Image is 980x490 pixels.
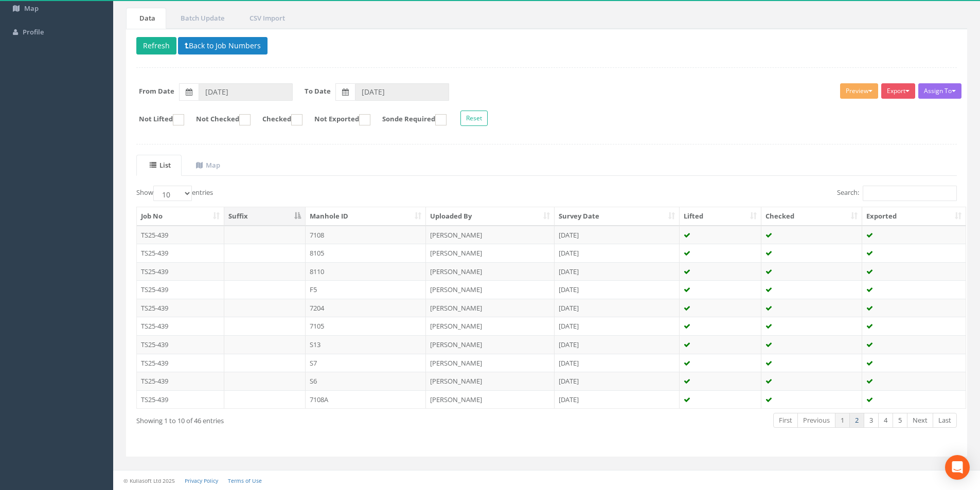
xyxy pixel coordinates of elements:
td: 7108 [306,226,426,244]
a: Batch Update [167,8,235,29]
td: [DATE] [555,390,680,409]
td: [PERSON_NAME] [426,335,555,354]
a: Next [907,413,933,428]
span: Map [24,4,39,13]
a: 1 [835,413,850,428]
td: TS25-439 [137,280,224,299]
a: Privacy Policy [185,477,218,484]
a: CSV Import [236,8,296,29]
td: [PERSON_NAME] [426,280,555,299]
td: TS25-439 [137,299,224,317]
th: Lifted: activate to sort column ascending [680,207,762,226]
td: TS25-439 [137,372,224,390]
select: Showentries [153,186,192,201]
label: Sonde Required [372,114,447,125]
label: Not Exported [304,114,370,125]
a: 5 [893,413,907,428]
button: Back to Job Numbers [178,37,268,55]
td: TS25-439 [137,354,224,372]
th: Suffix: activate to sort column descending [224,207,306,226]
td: [PERSON_NAME] [426,390,555,409]
label: Not Lifted [129,114,184,125]
th: Uploaded By: activate to sort column ascending [426,207,555,226]
td: 7105 [306,317,426,335]
td: [DATE] [555,372,680,390]
label: Search: [837,186,957,201]
label: Checked [252,114,302,125]
button: Assign To [918,83,961,99]
button: Preview [840,83,878,99]
td: TS25-439 [137,244,224,262]
td: [DATE] [555,244,680,262]
th: Survey Date: activate to sort column ascending [555,207,680,226]
a: Previous [797,413,835,428]
a: 3 [864,413,879,428]
td: [PERSON_NAME] [426,354,555,372]
th: Exported: activate to sort column ascending [862,207,966,226]
td: [DATE] [555,226,680,244]
td: [DATE] [555,317,680,335]
label: Show entries [136,186,213,201]
th: Job No: activate to sort column ascending [137,207,224,226]
td: [DATE] [555,335,680,354]
td: [PERSON_NAME] [426,299,555,317]
td: [PERSON_NAME] [426,226,555,244]
td: 8105 [306,244,426,262]
input: To Date [355,83,449,101]
td: [DATE] [555,299,680,317]
td: [DATE] [555,280,680,299]
td: F5 [306,280,426,299]
td: 7108A [306,390,426,409]
span: Profile [23,27,44,37]
th: Checked: activate to sort column ascending [761,207,862,226]
a: 2 [849,413,864,428]
div: Open Intercom Messenger [945,455,970,480]
td: 7204 [306,299,426,317]
td: [PERSON_NAME] [426,262,555,281]
input: From Date [199,83,293,101]
td: TS25-439 [137,226,224,244]
label: To Date [305,86,331,96]
input: Search: [863,186,957,201]
a: Terms of Use [228,477,262,484]
uib-tab-heading: List [150,160,171,170]
a: Last [933,413,957,428]
div: Showing 1 to 10 of 46 entries [136,412,469,426]
td: S6 [306,372,426,390]
button: Export [881,83,915,99]
td: [PERSON_NAME] [426,244,555,262]
button: Reset [460,111,488,126]
td: TS25-439 [137,390,224,409]
label: Not Checked [186,114,251,125]
td: TS25-439 [137,317,224,335]
label: From Date [139,86,174,96]
td: S7 [306,354,426,372]
small: © Kullasoft Ltd 2025 [123,477,175,484]
td: 8110 [306,262,426,281]
button: Refresh [136,37,176,55]
a: 4 [878,413,893,428]
td: [PERSON_NAME] [426,317,555,335]
th: Manhole ID: activate to sort column ascending [306,207,426,226]
a: Data [126,8,166,29]
td: [DATE] [555,262,680,281]
uib-tab-heading: Map [196,160,220,170]
td: TS25-439 [137,335,224,354]
a: List [136,155,182,176]
a: First [773,413,798,428]
td: [PERSON_NAME] [426,372,555,390]
td: S13 [306,335,426,354]
td: TS25-439 [137,262,224,281]
td: [DATE] [555,354,680,372]
a: Map [183,155,231,176]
